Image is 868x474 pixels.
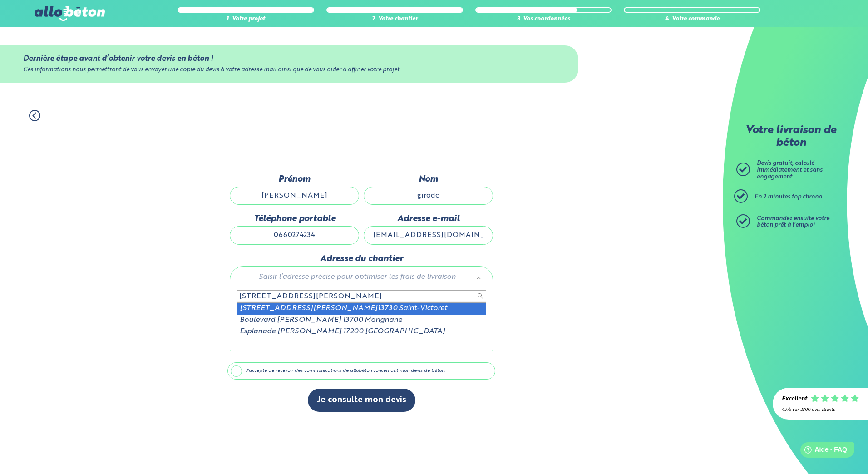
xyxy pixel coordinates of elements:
iframe: Help widget launcher [787,439,858,464]
div: 13730 Saint-Victoret [237,303,486,314]
div: Esplanade [PERSON_NAME] 17200 [GEOGRAPHIC_DATA] [237,326,486,337]
div: Boulevard [PERSON_NAME] 13700 Marignane [237,315,486,326]
span: [STREET_ADDRESS][PERSON_NAME] [240,305,378,312]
